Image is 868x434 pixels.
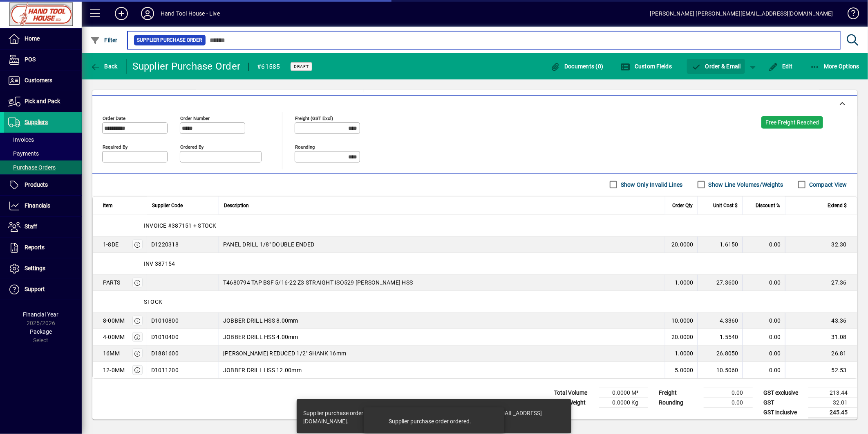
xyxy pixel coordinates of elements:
[303,409,557,425] div: Supplier purchase order #61585 posted. Supplier purchase order emailed to [EMAIL_ADDRESS][DOMAIN_...
[103,349,120,357] div: 16MM
[90,37,118,43] span: Filter
[103,366,125,374] div: 12-0MM
[137,36,202,44] span: Supplier Purchase Order
[808,181,847,189] label: Compact View
[785,346,857,362] td: 26.81
[704,388,753,398] td: 0.00
[8,136,34,143] span: Invoices
[223,278,413,287] span: T4680794 TAP BSF 5/16-22 Z3 STRAIGHT ISO529 [PERSON_NAME] HSS
[88,59,120,74] button: Back
[698,329,743,346] td: 1.5540
[147,329,219,346] td: D1010400
[25,181,48,188] span: Products
[147,346,219,362] td: D1881600
[4,147,82,160] a: Payments
[4,196,82,216] a: Financials
[133,60,241,73] div: Supplier Purchase Order
[619,181,683,189] label: Show Only Invalid Lines
[103,144,128,149] mat-label: Required by
[548,59,606,74] button: Documents (0)
[103,316,125,325] div: 8-00MM
[828,201,847,210] span: Extend $
[665,237,698,253] td: 20.0000
[759,388,808,398] td: GST exclusive
[294,64,309,69] span: Draft
[295,115,333,121] mat-label: Freight (GST excl)
[4,70,82,91] a: Customers
[93,215,857,236] div: INVOICE #387151 + STOCK
[4,279,82,300] a: Support
[25,35,40,42] span: Home
[23,311,59,318] span: Financial Year
[808,407,857,418] td: 245.45
[108,6,134,21] button: Add
[25,286,45,292] span: Support
[82,59,127,74] app-page-header-button: Back
[756,201,780,210] span: Discount %
[691,63,741,70] span: Order & Email
[90,63,118,70] span: Back
[665,275,698,291] td: 1.0000
[25,223,37,230] span: Staff
[4,258,82,279] a: Settings
[599,398,648,407] td: 0.0000 Kg
[25,265,45,271] span: Settings
[698,346,743,362] td: 26.8050
[93,253,857,274] div: INV 387154
[766,59,795,74] button: Edit
[8,164,56,171] span: Purchase Orders
[257,60,280,73] div: #61585
[25,77,52,84] span: Customers
[768,63,793,70] span: Edit
[785,329,857,346] td: 31.08
[8,150,39,157] span: Payments
[704,398,753,407] td: 0.00
[103,240,119,249] div: 1-8DE
[698,275,743,291] td: 27.3600
[808,398,857,407] td: 32.01
[785,237,857,253] td: 32.30
[743,313,785,329] td: 0.00
[88,33,120,47] button: Filter
[161,7,220,20] div: Hand Tool House - Live
[599,388,648,398] td: 0.0000 M³
[665,329,698,346] td: 20.0000
[223,366,302,374] span: JOBBER DRILL HSS 12.00mm
[25,119,48,125] span: Suppliers
[4,133,82,147] a: Invoices
[147,362,219,378] td: D1011200
[93,291,857,312] div: STOCK
[389,417,471,425] div: Supplier purchase order ordered.
[550,398,599,407] td: Total Weight
[713,201,738,210] span: Unit Cost $
[25,202,50,209] span: Financials
[223,240,314,249] span: PANEL DRILL 1/8" DOUBLE ENDED
[743,329,785,346] td: 0.00
[687,59,745,74] button: Order & Email
[103,278,120,287] div: PARTS
[621,63,672,70] span: Custom Fields
[698,313,743,329] td: 4.3360
[25,98,60,104] span: Pick and Pack
[743,275,785,291] td: 0.00
[743,346,785,362] td: 0.00
[765,119,819,126] span: Free Freight Reached
[103,333,125,341] div: 4-00MM
[743,362,785,378] td: 0.00
[655,388,704,398] td: Freight
[698,237,743,253] td: 1.6150
[103,201,113,210] span: Item
[841,2,858,28] a: Knowledge Base
[25,56,36,63] span: POS
[672,201,693,210] span: Order Qty
[180,115,210,121] mat-label: Order number
[550,388,599,398] td: Total Volume
[665,362,698,378] td: 5.0000
[223,349,346,357] span: [PERSON_NAME] REDUCED 1/2" SHANK 16mm
[655,398,704,407] td: Rounding
[30,328,52,335] span: Package
[152,201,183,210] span: Supplier Code
[650,7,833,20] div: [PERSON_NAME] [PERSON_NAME][EMAIL_ADDRESS][DOMAIN_NAME]
[665,313,698,329] td: 10.0000
[25,244,45,251] span: Reports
